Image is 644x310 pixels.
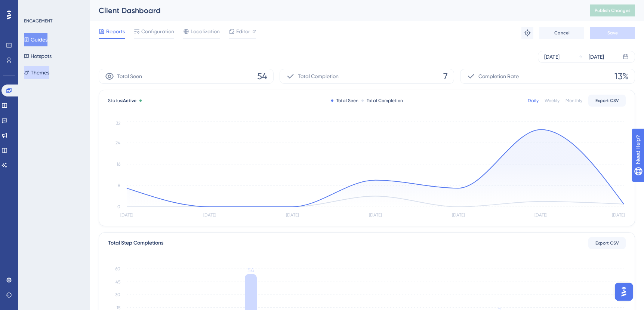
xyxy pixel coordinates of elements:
span: Total Seen [117,72,142,81]
button: Cancel [539,27,584,39]
span: 7 [443,70,448,82]
button: Save [590,27,635,39]
tspan: 60 [115,266,120,271]
tspan: 0 [117,204,120,209]
span: Active [123,98,136,103]
tspan: [DATE] [452,212,465,218]
span: 54 [257,70,267,82]
span: Save [607,30,618,36]
button: Hotspots [24,49,52,63]
tspan: 30 [115,292,120,297]
tspan: [DATE] [286,212,299,218]
div: Client Dashboard [99,5,571,16]
span: Editor [236,27,250,36]
tspan: 8 [118,183,120,188]
span: Publish Changes [595,7,631,13]
div: Daily [528,98,539,104]
tspan: 32 [116,121,120,126]
div: [DATE] [544,52,560,61]
button: Guides [24,33,47,46]
div: Monthly [566,98,582,104]
tspan: [DATE] [369,212,382,218]
button: Publish Changes [590,4,635,16]
tspan: [DATE] [120,212,133,218]
span: Completion Rate [478,72,519,81]
tspan: 45 [115,279,120,285]
span: Configuration [141,27,174,36]
div: Total Completion [361,98,403,104]
span: 13% [614,70,629,82]
span: Cancel [554,30,570,36]
tspan: [DATE] [203,212,216,218]
tspan: 16 [117,162,120,167]
button: Export CSV [588,237,626,249]
div: Total Step Completions [108,239,163,248]
button: Export CSV [588,95,626,107]
span: Total Completion [298,72,339,81]
div: [DATE] [589,52,604,61]
span: Status: [108,98,136,104]
span: Reports [106,27,125,36]
iframe: UserGuiding AI Assistant Launcher [613,280,635,303]
tspan: [DATE] [534,212,547,218]
div: Total Seen [331,98,358,104]
tspan: 54 [247,267,254,274]
span: Export CSV [595,240,619,246]
tspan: [DATE] [612,212,625,218]
span: Need Help? [18,2,47,11]
div: ENGAGEMENT [24,18,52,24]
div: Weekly [545,98,560,104]
button: Themes [24,66,49,79]
tspan: 24 [115,140,120,145]
span: Export CSV [595,98,619,104]
span: Localization [191,27,220,36]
